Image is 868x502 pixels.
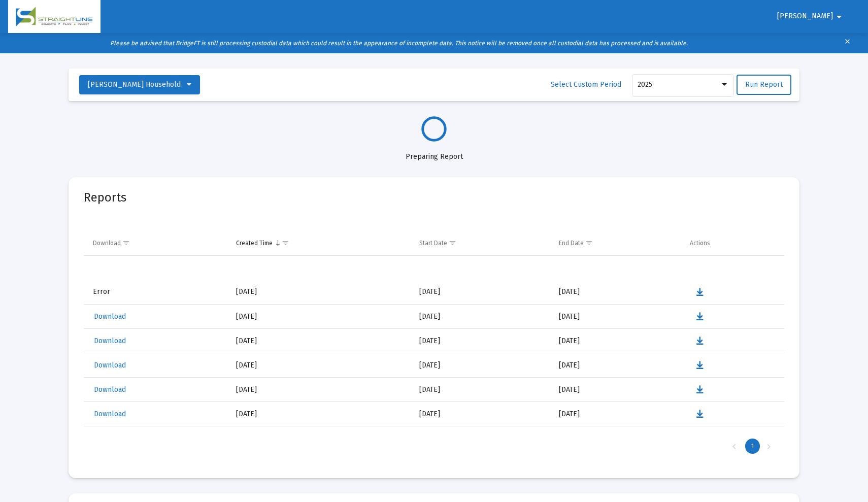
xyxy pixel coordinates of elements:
td: [DATE] [412,378,552,402]
div: [DATE] [236,287,405,297]
span: [PERSON_NAME] [777,12,833,21]
td: [DATE] [552,402,683,426]
span: Show filter options for column 'End Date' [585,239,593,247]
td: [DATE] [552,329,683,353]
td: [DATE] [412,305,552,329]
td: [DATE] [552,353,683,378]
span: [PERSON_NAME] Household [88,80,181,89]
div: Created Time [236,239,273,247]
mat-icon: arrow_drop_down [833,7,845,27]
span: Show filter options for column 'Start Date' [449,239,456,247]
div: Page Navigation [84,432,784,460]
div: Start Date [419,239,447,247]
div: [DATE] [236,385,405,395]
td: Column Download [84,231,229,255]
span: Select Custom Period [551,80,621,89]
div: Actions [690,239,710,247]
span: Download [94,361,126,370]
span: Show filter options for column 'Download' [122,239,130,247]
button: [PERSON_NAME] Household [79,75,200,94]
img: Dashboard [16,7,93,27]
span: Download [94,337,126,345]
td: Column Start Date [412,231,552,255]
span: Download [94,385,126,394]
span: Download [94,312,126,321]
span: Run Report [745,80,783,89]
div: Next Page [760,439,777,454]
mat-icon: clear [844,36,851,51]
div: Previous Page [726,439,743,454]
td: [DATE] [412,353,552,378]
span: Show filter options for column 'Created Time' [282,239,289,247]
div: [DATE] [236,409,405,419]
td: [DATE] [552,426,683,451]
div: End Date [559,239,584,247]
td: Column End Date [552,231,683,255]
td: [DATE] [412,402,552,426]
mat-card-title: Reports [84,192,126,203]
span: Download [94,410,126,418]
i: Please be advised that BridgeFT is still processing custodial data which could result in the appe... [110,40,688,47]
td: Column Actions [683,231,784,255]
td: [DATE] [552,378,683,402]
td: [DATE] [552,305,683,329]
div: [DATE] [236,336,405,346]
button: [PERSON_NAME] [765,6,857,26]
div: [DATE] [236,360,405,371]
td: [DATE] [412,280,552,305]
td: [DATE] [412,426,552,451]
div: [DATE] [236,312,405,322]
div: Preparing Report [69,142,799,162]
td: [DATE] [552,280,683,305]
button: Run Report [737,75,791,95]
td: [DATE] [412,329,552,353]
div: Page 1 [745,439,760,454]
span: 2025 [638,80,652,89]
div: Download [93,239,121,247]
span: Error [93,287,110,296]
div: Data grid [84,207,784,460]
td: Column Created Time [229,231,412,255]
